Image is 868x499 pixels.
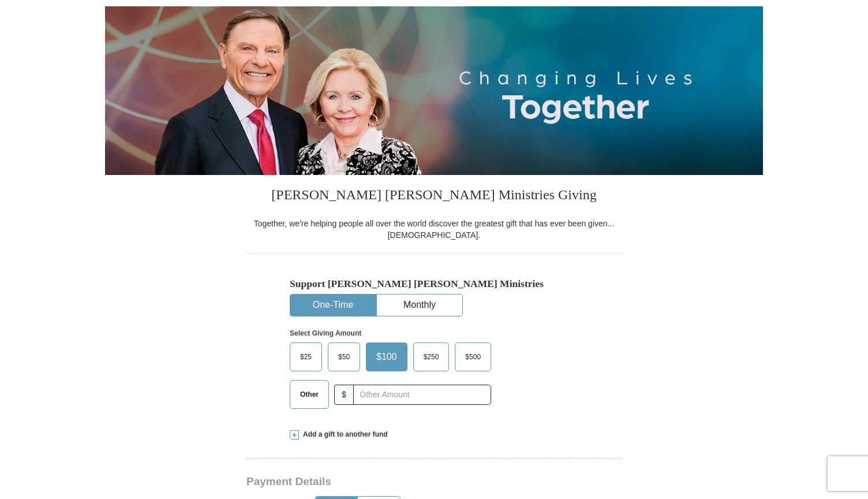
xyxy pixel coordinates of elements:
[371,348,403,366] span: $100
[332,348,356,366] span: $50
[246,475,541,489] h3: Payment Details
[299,430,388,440] span: Add a gift to another fund
[290,329,361,337] strong: Select Giving Amount
[290,278,578,290] h5: Support [PERSON_NAME] [PERSON_NAME] Ministries
[294,386,324,403] span: Other
[418,348,445,366] span: $250
[290,295,376,316] button: One-Time
[353,385,491,405] input: Other Amount
[246,175,622,218] h3: [PERSON_NAME] [PERSON_NAME] Ministries Giving
[246,218,622,241] div: Together, we're helping people all over the world discover the greatest gift that has ever been g...
[334,385,354,405] span: $
[459,348,487,366] span: $500
[377,295,462,316] button: Monthly
[294,348,317,366] span: $25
